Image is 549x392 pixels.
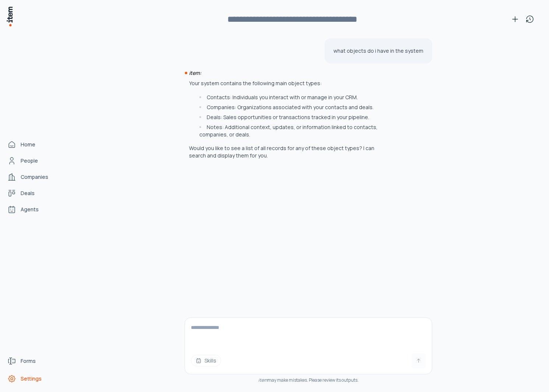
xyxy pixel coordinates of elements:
[4,170,60,184] a: Companies
[333,47,423,55] p: what objects do i have in the system
[21,173,48,181] span: Companies
[189,69,201,76] i: item:
[21,157,38,164] span: People
[185,377,432,383] div: may make mistakes. Please review its outputs.
[197,94,388,101] li: Contacts: Individuals you interact with or manage in your CRM.
[522,12,537,27] button: View history
[4,137,60,152] a: Home
[4,186,60,201] a: Deals
[204,357,216,364] span: Skills
[4,371,60,386] a: Settings
[6,6,13,27] img: Item Brain Logo
[21,206,39,213] span: Agents
[21,375,42,382] span: Settings
[197,124,388,138] li: Notes: Additional context, updates, or information linked to contacts, companies, or deals.
[4,354,60,368] a: Forms
[197,104,388,111] li: Companies: Organizations associated with your contacts and deals.
[4,153,60,168] a: People
[258,377,267,383] i: item
[191,355,221,367] button: Skills
[508,12,522,27] button: New conversation
[21,190,35,197] span: Deals
[189,80,388,87] p: Your system contains the following main object types:
[4,202,60,217] a: Agents
[21,141,35,148] span: Home
[21,357,36,365] span: Forms
[189,145,388,159] p: Would you like to see a list of all records for any of these object types? I can search and displ...
[197,114,388,121] li: Deals: Sales opportunities or transactions tracked in your pipeline.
